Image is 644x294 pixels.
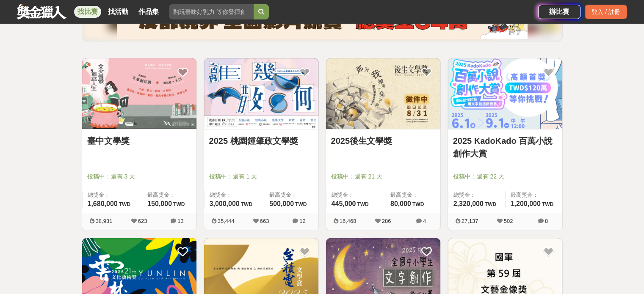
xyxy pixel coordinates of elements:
span: 2,320,000 [453,200,484,207]
span: 38,931 [96,218,113,224]
a: 臺中文學獎 [87,135,191,147]
span: 12 [299,218,305,224]
img: Cover Image [448,58,562,129]
div: 登入 / 註冊 [585,5,627,19]
a: Cover Image [448,58,562,129]
span: 投稿中：還有 1 天 [209,172,313,181]
a: 2025 桃園鍾肇政文學獎 [209,135,313,147]
span: 總獎金： [88,191,137,199]
span: 1,680,000 [88,200,118,207]
span: TWD [357,201,368,207]
span: 502 [504,218,513,224]
span: 總獎金： [210,191,259,199]
span: 445,000 [332,200,356,207]
span: 16,468 [340,218,357,224]
span: 投稿中：還有 22 天 [453,172,557,181]
span: 最高獎金： [511,191,557,199]
span: TWD [119,201,130,207]
span: TWD [542,201,553,207]
a: 找比賽 [74,6,101,18]
span: 3,000,000 [210,200,240,207]
a: 找活動 [105,6,132,18]
img: Cover Image [82,58,196,129]
img: Cover Image [204,58,318,129]
a: 2025後生文學獎 [331,135,435,147]
span: 623 [138,218,147,224]
span: 4 [423,218,426,224]
span: 總獎金： [453,191,500,199]
span: 13 [177,218,183,224]
span: 8 [545,218,548,224]
a: Cover Image [326,58,440,129]
span: 最高獎金： [269,191,313,199]
span: 最高獎金： [390,191,435,199]
span: 150,000 [147,200,172,207]
span: TWD [485,201,496,207]
a: Cover Image [82,58,196,129]
span: TWD [241,201,252,207]
span: 286 [382,218,391,224]
span: 總獎金： [332,191,380,199]
img: Cover Image [326,58,440,129]
span: 500,000 [269,200,294,207]
a: 辦比賽 [538,5,580,19]
a: Cover Image [204,58,318,129]
input: 翻玩臺味好乳力 等你發揮創意！ [169,4,254,19]
span: TWD [412,201,424,207]
span: TWD [295,201,307,207]
span: TWD [173,201,185,207]
span: 27,137 [462,218,478,224]
a: 2025 KadoKado 百萬小說創作大賞 [453,135,557,160]
span: 1,200,000 [511,200,541,207]
span: 663 [260,218,269,224]
a: 作品集 [135,6,162,18]
span: 投稿中：還有 21 天 [331,172,435,181]
span: 35,444 [218,218,235,224]
span: 最高獎金： [147,191,191,199]
span: 投稿中：還有 3 天 [87,172,191,181]
span: 80,000 [390,200,411,207]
